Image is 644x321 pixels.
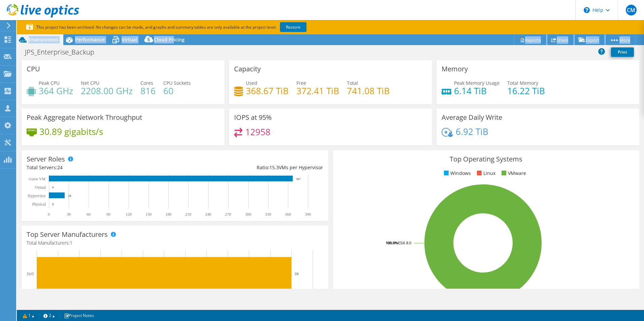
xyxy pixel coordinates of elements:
li: Windows [442,170,471,177]
h3: Capacity [234,65,261,73]
span: Virtual [122,36,137,43]
text: 300 [245,212,251,217]
a: Export [573,35,605,45]
div: Total Servers: [27,164,175,171]
li: VMware [500,170,526,177]
span: CM [626,5,637,15]
a: Share [546,35,574,45]
text: 390 [305,212,311,217]
span: Peak Memory Usage [454,80,500,86]
span: Peak CPU [39,80,60,86]
a: Project Notes [59,311,99,320]
span: 24 [57,164,63,171]
text: 0 [48,212,50,217]
text: 270 [225,212,231,217]
h4: 372.41 TiB [296,87,339,95]
text: 120 [126,212,132,217]
h4: 60 [163,87,191,95]
span: Used [246,80,257,86]
h4: 816 [140,87,156,95]
span: Total Memory [507,80,538,86]
p: This project has been archived. No changes can be made, and graphs and summary tables are only av... [26,24,356,31]
div: Ratio: VMs per Hypervisor [175,164,323,171]
tspan: 100.0% [386,240,398,245]
h4: 368.67 TiB [246,87,289,95]
a: 2 [39,311,60,320]
h4: 364 GHz [39,87,73,95]
text: Physical [32,202,46,207]
text: Guest VM [29,177,45,181]
h4: 30.89 gigabits/s [39,128,103,135]
text: 60 [87,212,91,217]
h4: 6.14 TiB [454,87,500,95]
text: 330 [265,212,271,217]
span: Net CPU [81,80,99,86]
h3: Peak Aggregate Network Throughput [27,114,142,121]
text: 90 [106,212,110,217]
text: 24 [68,194,71,198]
text: Virtual [35,185,46,190]
h4: Total Manufacturers: [27,239,323,247]
span: Cores [140,80,153,86]
span: CPU Sockets [163,80,191,86]
text: 367 [296,177,301,181]
h4: 741.08 TiB [347,87,390,95]
h3: Average Daily Write [442,114,502,121]
tspan: ESXi 8.0 [398,240,411,245]
svg: \n [584,7,590,13]
span: 15.3 [269,164,279,171]
a: 1 [18,311,39,320]
h4: 16.22 TiB [507,87,545,95]
text: 150 [146,212,152,217]
text: 240 [205,212,211,217]
a: More [604,35,636,45]
span: Free [296,80,306,86]
a: Reports [514,35,546,45]
text: 24 [295,272,299,276]
span: 1 [70,240,72,246]
h4: 6.92 TiB [456,128,488,135]
h3: CPU [27,65,40,73]
h4: 2208.00 GHz [81,87,133,95]
text: Dell [27,272,34,276]
span: Environment [29,36,58,43]
text: 360 [285,212,291,217]
a: Print [611,47,634,57]
h1: JPS_Enterprise_Backup [22,48,105,56]
text: 30 [67,212,71,217]
h3: Memory [442,65,468,73]
a: Restore [280,22,307,32]
h3: Top Operating Systems [338,155,634,163]
h3: IOPS at 95% [234,114,272,121]
span: Cloud Pricing [154,36,185,43]
li: Linux [475,170,495,177]
span: Performance [75,36,105,43]
h4: 12958 [245,128,270,136]
text: 0 [52,203,54,206]
span: Total [347,80,358,86]
text: 210 [185,212,191,217]
text: 0 [52,186,54,189]
text: Hypervisor [28,193,46,198]
h3: Server Roles [27,155,65,163]
h3: Top Server Manufacturers [27,231,108,238]
text: 180 [165,212,171,217]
